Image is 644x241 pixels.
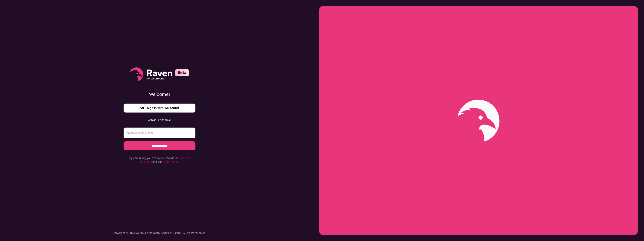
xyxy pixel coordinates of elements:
[124,92,195,98] p: Welcome!
[113,231,206,235] p: Copyright © 2024 Wellfound (formerly AngelList Talent). All rights reserved.
[147,106,179,110] span: Sign in with Wellfound
[124,104,195,113] a: Sign in with Wellfound
[124,156,195,164] p: By continuing you accept our standard and our .
[162,161,179,163] a: privacy policy
[148,119,171,122] div: or Sign in with email
[140,107,145,109] img: wellfound-symbol-flush-black-fb3c872781a75f747ccb3a119075da62bfe97bd399995f84a933054e44a575c4.png
[124,128,195,138] input: email@example.com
